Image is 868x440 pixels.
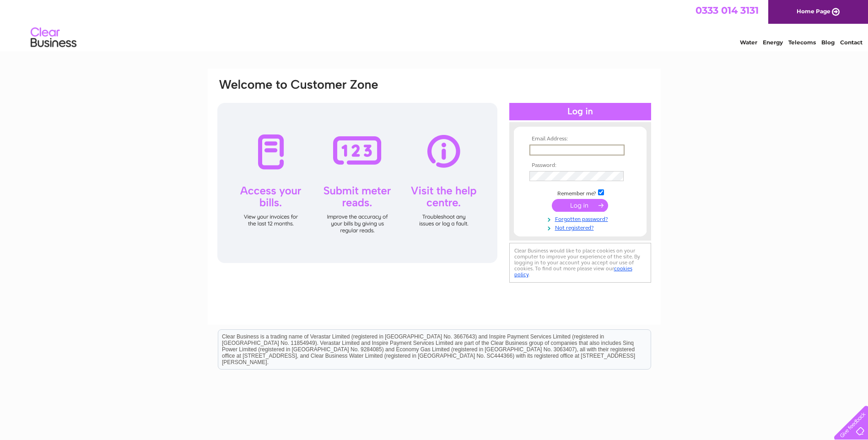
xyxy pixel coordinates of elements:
[821,39,835,46] a: Blog
[840,39,863,46] a: Contact
[218,5,651,44] div: Clear Business is a trading name of Verastar Limited (registered in [GEOGRAPHIC_DATA] No. 3667643...
[30,24,77,52] img: logo.png
[514,265,632,278] a: cookies policy
[552,199,608,212] input: Submit
[527,188,633,197] td: Remember me?
[695,5,759,16] a: 0333 014 3131
[788,39,816,46] a: Telecoms
[529,214,633,223] a: Forgotten password?
[529,223,633,231] a: Not registered?
[509,243,651,283] div: Clear Business would like to place cookies on your computer to improve your experience of the sit...
[740,39,757,46] a: Water
[763,39,783,46] a: Energy
[527,136,633,142] th: Email Address:
[527,162,633,169] th: Password:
